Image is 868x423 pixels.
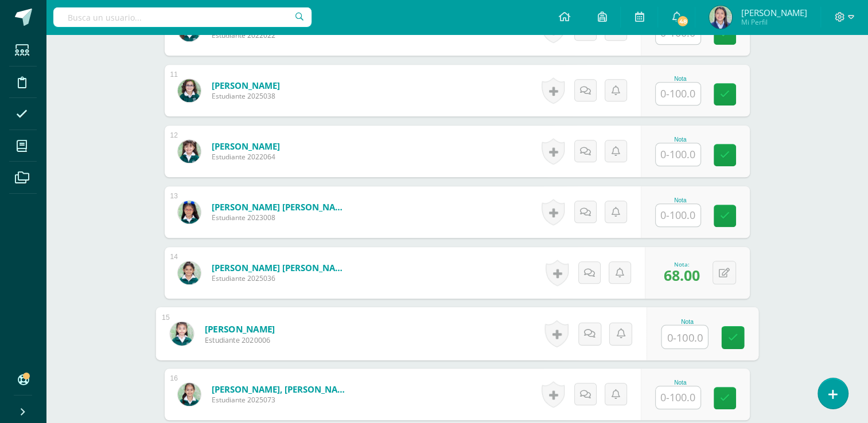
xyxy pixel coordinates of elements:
span: Estudiante 2022064 [212,152,280,162]
span: Mi Perfil [741,17,807,27]
span: Estudiante 2025036 [212,273,349,283]
input: 0-100.0 [656,143,700,166]
a: [PERSON_NAME] [204,323,275,335]
span: Estudiante 2022022 [212,30,280,40]
span: Estudiante 2023008 [212,213,349,222]
div: Nota: [664,260,700,268]
img: 44c002c022fcdb12883953f43bce3e5a.png [178,383,201,406]
a: [PERSON_NAME] [PERSON_NAME] [212,262,349,273]
span: Estudiante 2025038 [212,91,280,101]
img: 125f88d77b394dcbb7e79e7098199eb7.png [178,79,201,102]
input: 0-100.0 [656,386,700,409]
div: Nota [655,136,706,143]
input: Busca un usuario... [53,7,312,27]
span: Estudiante 2020006 [204,335,275,345]
a: [PERSON_NAME] [212,140,280,152]
img: 2876db289bce1ea926ec7ea939e69dbf.png [178,261,201,284]
img: 214190b0e496508f121fcf4a4618c20c.png [709,6,732,29]
span: 48 [676,15,689,28]
input: 0-100.0 [656,83,700,105]
a: [PERSON_NAME], [PERSON_NAME] [212,383,349,395]
img: f07b18bbae65de2ed1862caf28287e30.png [178,140,201,163]
div: Nota [655,379,706,386]
a: [PERSON_NAME] [PERSON_NAME] [212,201,349,213]
img: b67642098e5ce2cd45b82f377ca68d69.png [170,322,193,345]
div: Nota [661,318,713,324]
span: Estudiante 2025073 [212,395,349,405]
input: 0-100.0 [661,326,707,348]
div: Nota [655,197,706,203]
span: [PERSON_NAME] [741,7,807,18]
span: 68.00 [664,265,700,285]
input: 0-100.0 [656,204,700,226]
img: b0ec64e242d068a102b3e8de92443587.png [178,201,201,224]
a: [PERSON_NAME] [212,80,280,91]
div: Nota [655,76,706,82]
